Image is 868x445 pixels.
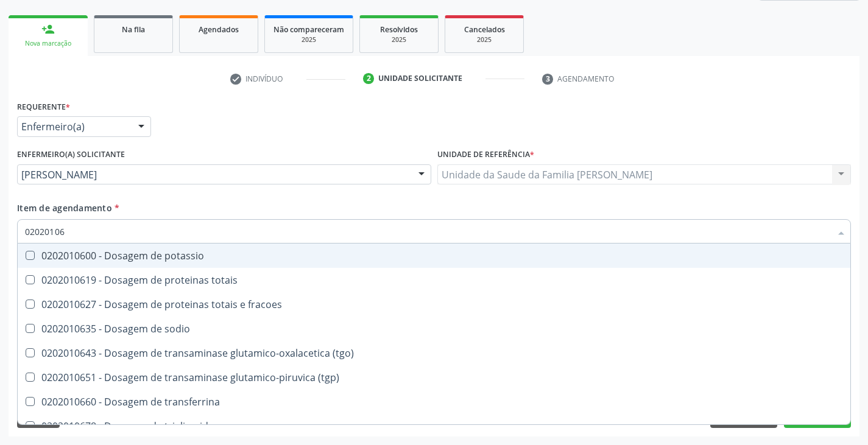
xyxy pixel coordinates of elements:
[363,73,374,84] div: 2
[25,251,843,261] div: 0202010600 - Dosagem de potassio
[17,145,125,164] label: Enfermeiro(a) solicitante
[25,219,831,244] input: Buscar por procedimentos
[25,275,843,285] div: 0202010619 - Dosagem de proteinas totais
[273,24,344,35] span: Não compareceram
[454,35,515,44] div: 2025
[437,145,534,164] label: Unidade de referência
[199,24,239,35] span: Agendados
[17,202,112,214] span: Item de agendamento
[378,73,462,84] div: Unidade solicitante
[41,23,55,36] div: person_add
[25,324,843,334] div: 0202010635 - Dosagem de sodio
[25,397,843,407] div: 0202010660 - Dosagem de transferrina
[369,35,429,44] div: 2025
[17,39,79,48] div: Nova marcação
[380,24,418,35] span: Resolvidos
[25,348,843,358] div: 0202010643 - Dosagem de transaminase glutamico-oxalacetica (tgo)
[25,421,843,431] div: 0202010678 - Dosagem de triglicerideos
[25,300,843,309] div: 0202010627 - Dosagem de proteinas totais e fracoes
[464,24,505,35] span: Cancelados
[21,121,126,133] span: Enfermeiro(a)
[122,24,145,35] span: Na fila
[21,169,406,181] span: [PERSON_NAME]
[17,97,70,116] label: Requerente
[25,373,843,382] div: 0202010651 - Dosagem de transaminase glutamico-piruvica (tgp)
[273,35,344,44] div: 2025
